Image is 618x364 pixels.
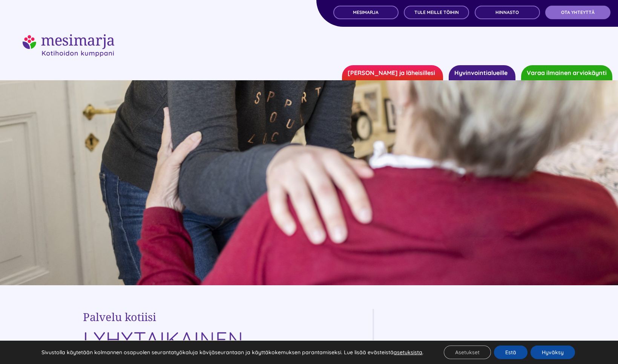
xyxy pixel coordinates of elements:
[353,10,379,15] span: MESIMARJA
[531,346,575,359] button: Hyväksy
[545,6,610,19] a: OTA YHTEYTTÄ
[333,6,399,19] a: MESIMARJA
[23,33,114,43] a: mesimarjasi
[449,65,515,80] a: Hyvinvointialueille
[494,346,528,359] button: Estä
[444,346,491,359] button: Asetukset
[414,10,459,15] span: TULE MEILLE TÖIHIN
[495,10,519,15] span: Hinnasto
[83,310,327,324] p: Palvelu kotiisi
[394,349,422,356] button: asetuksista
[521,65,612,80] a: Varaa ilmainen arviokäynti
[23,34,114,57] img: Mesimarjasi Kotihoidon kumppani
[561,10,595,15] span: OTA YHTEYTTÄ
[404,6,469,19] a: TULE MEILLE TÖIHIN
[342,65,443,80] a: [PERSON_NAME] ja läheisillesi
[475,6,540,19] a: Hinnasto
[41,349,423,356] p: Sivustolla käytetään kolmannen osapuolen seurantatyökaluja kävijäseurantaan ja käyttäkokemuksen p...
